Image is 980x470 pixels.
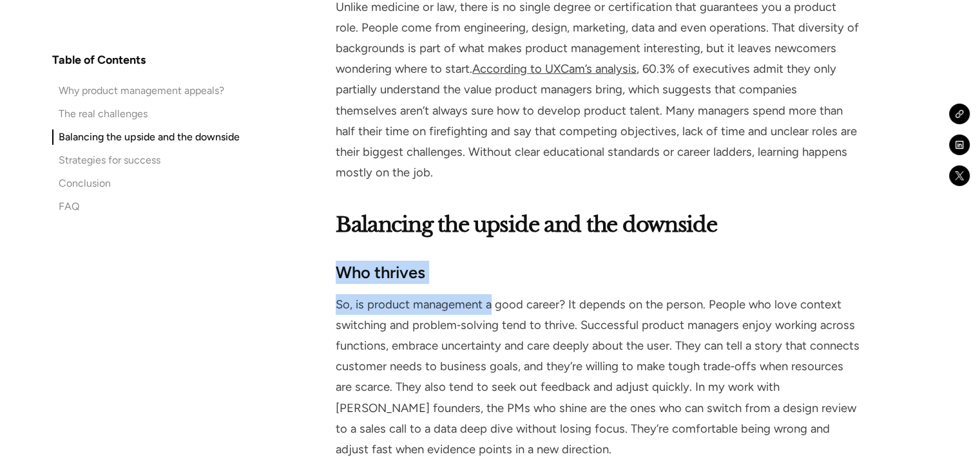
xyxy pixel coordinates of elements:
[59,129,240,144] div: Balancing the upside and the downside
[336,294,860,460] p: So, is product management a good career? It depends on the person. People who love context switch...
[59,82,224,98] div: Why product management appeals?
[59,198,79,214] div: FAQ
[52,129,240,144] a: Balancing the upside and the downside
[59,152,160,167] div: Strategies for success
[472,62,637,76] a: According to UXCam’s analysis
[59,175,111,191] div: Conclusion
[52,106,240,121] a: The real challenges
[52,152,240,167] a: Strategies for success
[52,175,240,191] a: Conclusion
[336,212,717,238] strong: Balancing the upside and the downside
[336,263,425,282] strong: Who thrives
[59,106,148,121] div: The real challenges
[52,198,240,214] a: FAQ
[52,52,146,67] h4: Table of Contents
[52,82,240,98] a: Why product management appeals?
